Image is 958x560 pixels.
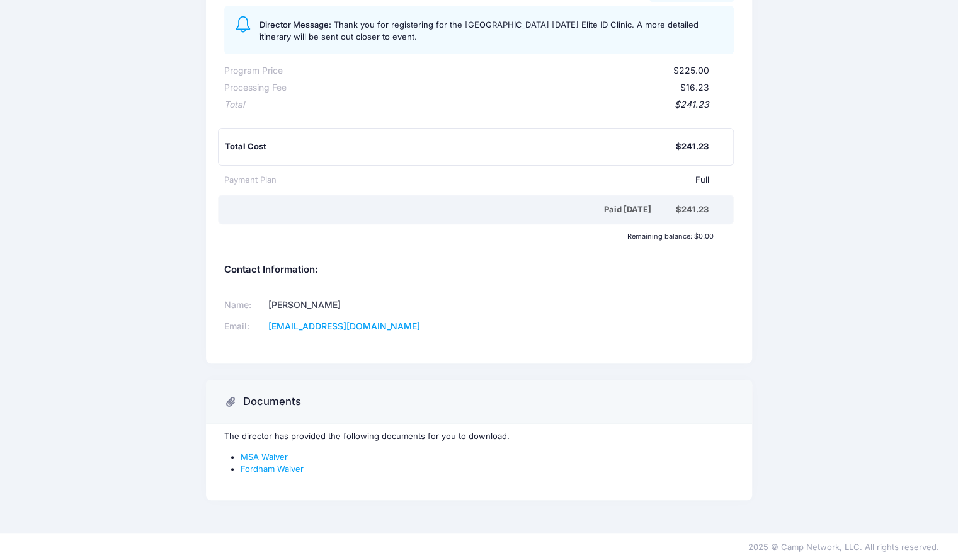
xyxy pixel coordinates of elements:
div: $241.23 [244,98,709,111]
h3: Documents [243,396,301,408]
div: Total [224,98,244,111]
div: Processing Fee [224,81,287,94]
td: [PERSON_NAME] [264,294,463,316]
a: [EMAIL_ADDRESS][DOMAIN_NAME] [268,321,419,331]
div: Remaining balance: $0.00 [218,232,719,240]
span: $225.00 [673,65,709,76]
span: 2025 © Camp Network, LLC. All rights reserved. [748,542,939,552]
td: Name: [224,294,264,316]
a: Fordham Waiver [241,464,304,474]
p: The director has provided the following documents for you to download. [224,430,734,443]
div: Paid [DATE] [227,203,676,216]
div: $16.23 [287,81,709,94]
span: Director Message: [259,20,331,30]
div: Program Price [224,64,283,77]
div: Full [277,174,709,186]
span: Thank you for registering for the [GEOGRAPHIC_DATA] [DATE] Elite ID Clinic. A more detailed itine... [259,20,699,42]
td: Email: [224,316,264,337]
a: MSA Waiver [241,452,288,462]
div: $241.23 [676,140,709,153]
div: Total Cost [225,140,676,153]
div: $241.23 [676,203,709,216]
h5: Contact Information: [224,265,734,276]
div: Payment Plan [224,174,277,186]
